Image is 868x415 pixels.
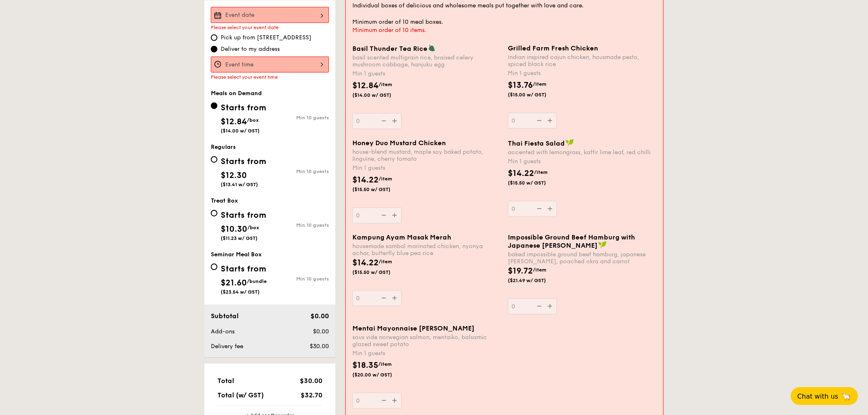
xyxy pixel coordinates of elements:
span: ($23.54 w/ GST) [221,289,260,295]
span: Impossible Ground Beef Hamburg with Japanese [PERSON_NAME] [508,233,635,249]
input: Event time [211,57,329,73]
input: Starts from$12.30($13.41 w/ GST)Min 10 guests [211,156,217,163]
div: accented with lemongrass, kaffir lime leaf, red chilli [508,149,657,156]
span: Delivery fee [211,343,243,350]
button: Chat with us🦙 [791,387,858,405]
div: Starts from [221,209,266,221]
div: baked impossible ground beef hamburg, japanese [PERSON_NAME], poached okra and carrot [508,251,657,265]
span: ($14.00 w/ GST) [221,128,260,134]
div: Min 1 guests [352,164,501,172]
span: /item [534,169,548,175]
input: Deliver to my address [211,46,217,52]
span: ($14.00 w/ GST) [352,92,408,98]
span: $12.84 [352,81,379,91]
div: basil scented multigrain rice, braised celery mushroom cabbage, hanjuku egg [352,54,501,68]
span: $30.00 [310,343,329,350]
span: Grilled Farm Fresh Chicken [508,44,598,52]
div: Starts from [221,102,266,114]
div: Min 1 guests [508,69,657,78]
div: Min 10 guests [270,276,329,282]
span: ($15.00 w/ GST) [508,91,564,98]
span: $32.70 [301,391,322,399]
span: ($15.50 w/ GST) [352,269,408,276]
span: $14.22 [352,258,379,268]
span: $12.84 [221,117,247,127]
span: ($15.50 w/ GST) [508,180,564,186]
span: $19.72 [508,266,533,276]
img: icon-vegetarian.fe4039eb.svg [428,44,436,52]
span: Please select your event time [211,74,278,80]
input: Pick up from [STREET_ADDRESS] [211,34,217,41]
span: ($11.23 w/ GST) [221,235,258,241]
input: Event date [211,7,329,23]
div: indian inspired cajun chicken, housmade pesto, spiced black rice [508,54,657,68]
span: /item [379,259,392,265]
span: $18.35 [352,360,378,370]
span: Mentai Mayonnaise [PERSON_NAME] [352,324,475,332]
div: Starts from [221,155,266,168]
span: $10.30 [221,224,247,234]
span: Deliver to my address [221,45,280,53]
div: sous vide norwegian salmon, mentaiko, balsamic glazed sweet potato [352,334,501,348]
span: $14.22 [508,169,534,178]
span: ($21.49 w/ GST) [508,277,564,284]
div: Min 10 guests [270,222,329,228]
span: /box [247,225,259,230]
div: Min 1 guests [508,157,657,166]
div: Min 10 guests [270,115,329,121]
div: Minimum order of 10 items. [352,26,657,34]
span: Total (w/ GST) [217,391,264,399]
span: Thai Fiesta Salad [508,139,565,147]
span: $13.76 [508,80,533,90]
span: Meals on Demand [211,90,262,97]
div: house-blend mustard, maple soy baked potato, linguine, cherry tomato [352,148,501,162]
input: Starts from$12.84/box($14.00 w/ GST)Min 10 guests [211,103,217,109]
div: Starts from [221,263,267,275]
span: $30.00 [300,377,322,385]
img: icon-vegan.f8ff3823.svg [566,139,574,146]
span: Seminar Meal Box [211,251,262,258]
span: /box [247,117,259,123]
span: Regulars [211,144,236,150]
span: /bundle [247,278,267,284]
div: Min 10 guests [270,169,329,174]
span: Subtotal [211,312,239,320]
span: /item [533,267,546,273]
span: ($13.41 w/ GST) [221,182,258,187]
span: Kampung Ayam Masak Merah [352,233,451,241]
span: $12.30 [221,171,247,180]
span: Add-ons [211,328,235,335]
span: Total [217,377,234,385]
span: /item [378,361,392,367]
span: $21.60 [221,278,247,288]
div: housemade sambal marinated chicken, nyonya achar, butterfly blue pea rice [352,243,501,257]
span: $14.22 [352,175,379,185]
span: /item [379,82,392,87]
span: Chat with us [797,392,838,400]
span: Treat Box [211,197,238,204]
span: Basil Thunder Tea Rice [352,45,427,52]
div: Min 1 guests [352,70,501,78]
input: Starts from$10.30/box($11.23 w/ GST)Min 10 guests [211,210,217,217]
div: Min 1 guests [352,349,501,358]
span: Honey Duo Mustard Chicken [352,139,446,147]
span: ($20.00 w/ GST) [352,372,408,378]
span: 🦙 [842,392,852,401]
span: ($15.50 w/ GST) [352,186,408,193]
span: $0.00 [313,328,329,335]
span: /item [379,176,392,182]
img: icon-vegan.f8ff3823.svg [598,241,607,249]
div: Individual boxes of delicious and wholesome meals put together with love and care. Minimum order ... [352,2,657,26]
span: Pick up from [STREET_ADDRESS] [221,34,311,42]
input: Starts from$21.60/bundle($23.54 w/ GST)Min 10 guests [211,264,217,270]
div: Please select your event date [211,25,329,30]
span: $0.00 [311,312,329,320]
span: /item [533,81,546,87]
